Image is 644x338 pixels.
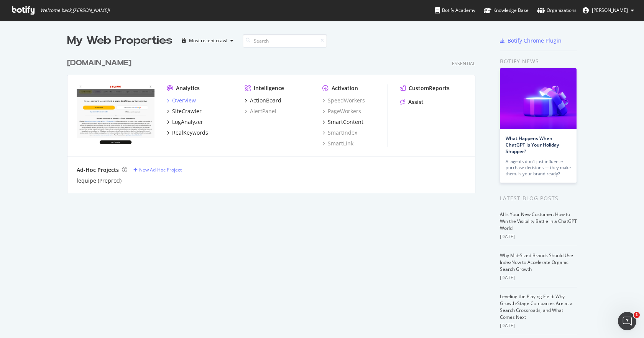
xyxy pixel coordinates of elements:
div: Botify Chrome Plugin [508,37,562,45]
div: SmartContent [328,118,363,126]
a: CustomReports [400,84,450,92]
div: Knowledge Base [484,7,529,14]
div: Organizations [537,7,577,14]
a: AI Is Your New Customer: How to Win the Visibility Battle in a ChatGPT World [500,211,577,231]
a: [DOMAIN_NAME] [67,58,135,69]
a: LogAnalyzer [167,118,203,126]
div: New Ad-Hoc Project [139,167,182,173]
a: SpeedWorkers [322,97,365,104]
iframe: Intercom live chat [618,312,636,330]
a: RealKeywords [167,129,208,137]
div: Overview [172,97,196,104]
input: Search [243,34,327,48]
div: Botify news [500,57,577,66]
a: Leveling the Playing Field: Why Growth-Stage Companies Are at a Search Crossroads, and What Comes... [500,293,573,320]
div: Ad-Hoc Projects [77,166,119,174]
a: ActionBoard [245,97,281,104]
div: grid [67,48,481,193]
div: [DOMAIN_NAME] [67,58,131,69]
div: Assist [408,98,424,106]
a: Overview [167,97,196,104]
span: Welcome back, [PERSON_NAME] ! [40,7,110,13]
div: Most recent crawl [189,38,227,43]
div: [DATE] [500,274,577,281]
a: lequipe (Preprod) [77,177,122,185]
img: lequipe.fr [77,84,154,147]
button: Most recent crawl [179,35,237,47]
div: Activation [332,84,358,92]
a: SmartContent [322,118,363,126]
a: What Happens When ChatGPT Is Your Holiday Shopper? [506,135,559,155]
a: SmartIndex [322,129,357,137]
div: My Web Properties [67,33,172,48]
span: 1 [634,312,640,318]
a: New Ad-Hoc Project [133,167,182,173]
div: AI agents don’t just influence purchase decisions — they make them. Is your brand ready? [506,158,571,177]
div: RealKeywords [172,129,208,137]
div: SiteCrawler [172,107,202,115]
a: SmartLink [322,140,353,147]
span: Ferroukhi Hassen [592,7,628,13]
div: Botify Academy [435,7,475,14]
div: Analytics [176,84,200,92]
a: Why Mid-Sized Brands Should Use IndexNow to Accelerate Organic Search Growth [500,252,573,272]
div: ActionBoard [250,97,281,104]
div: Essential [452,60,475,67]
div: [DATE] [500,322,577,329]
a: AlertPanel [245,107,276,115]
div: Intelligence [254,84,284,92]
a: SiteCrawler [167,107,202,115]
img: What Happens When ChatGPT Is Your Holiday Shopper? [500,68,577,129]
div: LogAnalyzer [172,118,203,126]
a: Botify Chrome Plugin [500,37,562,45]
button: [PERSON_NAME] [577,4,640,16]
div: [DATE] [500,233,577,240]
div: Latest Blog Posts [500,194,577,203]
a: Assist [400,98,424,106]
a: PageWorkers [322,107,361,115]
div: CustomReports [409,84,450,92]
